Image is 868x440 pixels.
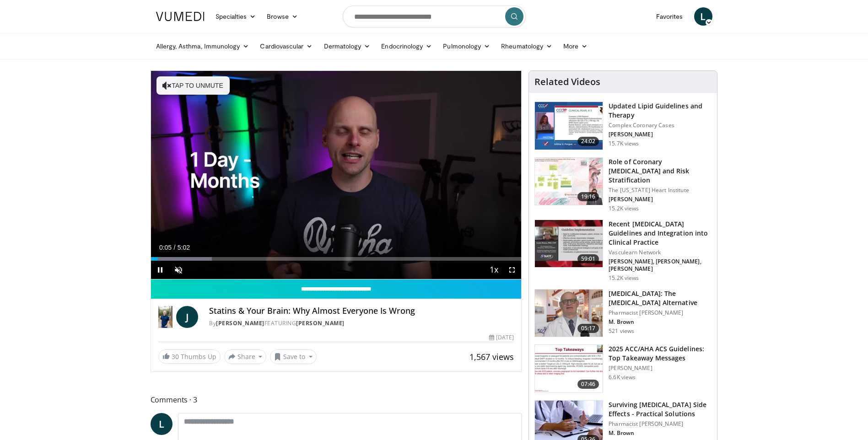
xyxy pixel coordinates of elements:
a: [PERSON_NAME] [216,319,264,327]
p: 6.6K views [609,374,636,381]
a: Browse [261,7,303,26]
img: 369ac253-1227-4c00-b4e1-6e957fd240a8.150x105_q85_crop-smart_upscale.jpg [535,345,603,392]
h4: Related Videos [534,76,600,87]
img: 1efa8c99-7b8a-4ab5-a569-1c219ae7bd2c.150x105_q85_crop-smart_upscale.jpg [535,158,603,205]
div: Progress Bar [151,257,522,261]
p: Complex Coronary Cases [609,122,712,129]
h3: Surviving [MEDICAL_DATA] Side Effects - Practical Solutions [609,400,712,419]
button: Tap to unmute [156,76,230,95]
h3: Role of Coronary [MEDICAL_DATA] and Risk Stratification [609,157,712,185]
span: Comments 3 [151,394,522,406]
p: Vasculearn Network [609,249,712,256]
p: 15.2K views [609,274,639,282]
div: [DATE] [489,333,514,342]
button: Playback Rate [485,261,503,279]
p: 15.2K views [609,205,639,212]
p: [PERSON_NAME], [PERSON_NAME], [PERSON_NAME] [609,258,712,273]
p: [PERSON_NAME] [609,196,712,203]
span: 30 [172,352,179,361]
p: Pharmacist [PERSON_NAME] [609,420,712,428]
a: Rheumatology [496,37,558,55]
input: Search topics, interventions [343,5,526,27]
a: Pulmonology [437,37,496,55]
span: 05:17 [577,324,599,333]
img: Dr. Jordan Rennicke [158,306,173,328]
a: 30 Thumbs Up [158,349,221,364]
a: 05:17 [MEDICAL_DATA]: The [MEDICAL_DATA] Alternative Pharmacist [PERSON_NAME] M. Brown 521 views [534,289,712,338]
a: [PERSON_NAME] [296,319,345,327]
a: 24:02 Updated Lipid Guidelines and Therapy Complex Coronary Cases [PERSON_NAME] 15.7K views [534,102,712,150]
span: 0:05 [159,244,172,251]
span: 59:01 [577,254,599,263]
span: 19:16 [577,192,599,201]
p: M. Brown [609,318,712,326]
span: 07:46 [577,380,599,389]
a: 07:46 2025 ACC/AHA ACS Guidelines: Top Takeaway Messages [PERSON_NAME] 6.6K views [534,344,712,393]
button: Share [224,349,267,364]
a: L [694,7,712,26]
h4: Statins & Your Brain: Why Almost Everyone Is Wrong [209,306,514,316]
button: Pause [151,261,169,279]
h3: [MEDICAL_DATA]: The [MEDICAL_DATA] Alternative [609,289,712,307]
p: 521 views [609,327,634,335]
p: The [US_STATE] Heart Institute [609,187,712,194]
img: 77f671eb-9394-4acc-bc78-a9f077f94e00.150x105_q85_crop-smart_upscale.jpg [535,102,603,150]
img: ce9609b9-a9bf-4b08-84dd-8eeb8ab29fc6.150x105_q85_crop-smart_upscale.jpg [535,290,603,337]
button: Save to [270,349,317,364]
button: Unmute [169,261,188,279]
a: 19:16 Role of Coronary [MEDICAL_DATA] and Risk Stratification The [US_STATE] Heart Institute [PER... [534,157,712,212]
video-js: Video Player [151,71,522,279]
span: 1,567 views [469,351,514,362]
span: 24:02 [577,137,599,146]
h3: Recent [MEDICAL_DATA] Guidelines and Integration into Clinical Practice [609,220,712,247]
img: 87825f19-cf4c-4b91-bba1-ce218758c6bb.150x105_q85_crop-smart_upscale.jpg [535,220,603,268]
p: M. Brown [609,429,712,437]
div: By FEATURING [209,319,514,327]
h3: 2025 ACC/AHA ACS Guidelines: Top Takeaway Messages [609,344,712,363]
a: L [151,413,173,435]
p: 15.7K views [609,140,639,147]
a: J [176,306,198,328]
p: Pharmacist [PERSON_NAME] [609,309,712,317]
a: Endocrinology [376,37,437,55]
p: [PERSON_NAME] [609,131,712,138]
p: [PERSON_NAME] [609,365,712,372]
span: / [174,244,176,251]
img: VuMedi Logo [156,12,205,21]
span: 5:02 [178,244,190,251]
a: Dermatology [318,37,376,55]
a: Favorites [651,7,689,26]
a: Allergy, Asthma, Immunology [151,37,255,55]
button: Fullscreen [503,261,521,279]
a: Cardiovascular [254,37,318,55]
a: Specialties [210,7,262,26]
a: More [558,37,593,55]
a: 59:01 Recent [MEDICAL_DATA] Guidelines and Integration into Clinical Practice Vasculearn Network ... [534,220,712,282]
h3: Updated Lipid Guidelines and Therapy [609,102,712,120]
